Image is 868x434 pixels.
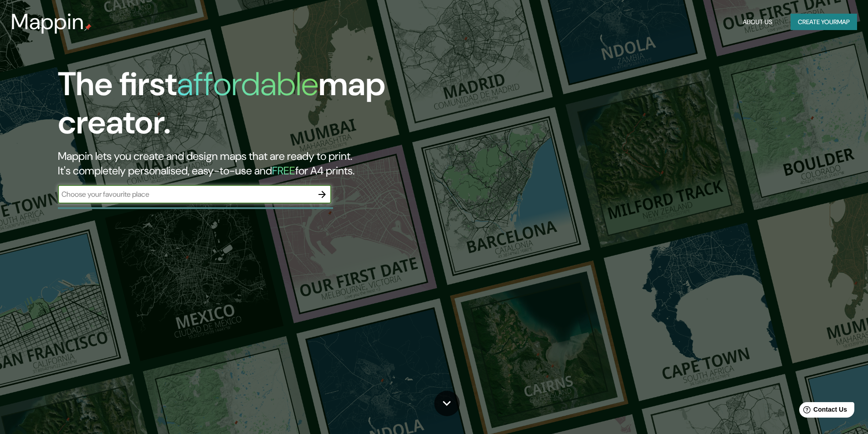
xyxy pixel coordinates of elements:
[739,14,776,31] button: About Us
[177,63,318,105] h1: affordable
[272,163,295,178] h5: FREE
[791,14,857,31] button: Create yourmap
[787,398,858,424] iframe: Help widget launcher
[58,149,492,178] h2: Mappin lets you create and design maps that are ready to print. It's completely personalised, eas...
[84,24,92,31] img: mappin-pin
[58,65,492,149] h1: The first map creator.
[58,189,313,199] input: Choose your favourite place
[11,9,84,35] h3: Mappin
